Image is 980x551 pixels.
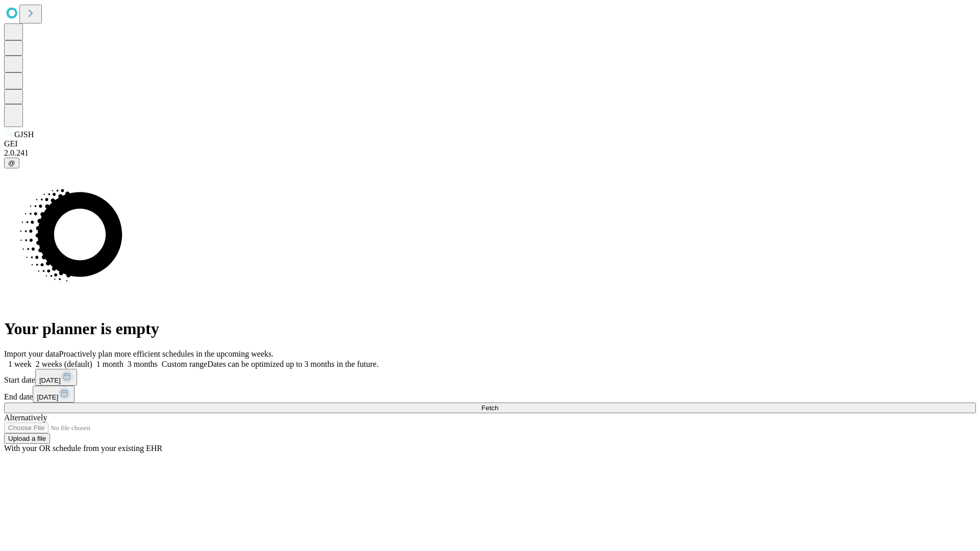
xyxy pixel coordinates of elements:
div: 2.0.241 [4,148,976,158]
span: Custom range [162,360,207,368]
span: 1 month [96,360,124,368]
span: 2 weeks (default) [36,360,92,368]
button: @ [4,158,19,168]
button: Fetch [4,403,976,413]
span: GJSH [14,130,34,139]
span: [DATE] [37,393,58,401]
span: Import your data [4,349,59,358]
span: [DATE] [39,377,61,384]
div: End date [4,386,976,403]
button: [DATE] [33,386,75,403]
div: GEI [4,139,976,148]
h1: Your planner is empty [4,319,976,338]
span: Proactively plan more efficient schedules in the upcoming weeks. [59,349,274,358]
button: Upload a file [4,433,50,444]
span: With your OR schedule from your existing EHR [4,444,162,453]
div: Start date [4,369,976,386]
span: 1 week [8,360,32,368]
span: 3 months [128,360,158,368]
span: Dates can be optimized up to 3 months in the future. [207,360,378,368]
button: [DATE] [35,369,77,386]
span: Alternatively [4,413,47,422]
span: Fetch [481,404,498,412]
span: @ [8,159,15,167]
